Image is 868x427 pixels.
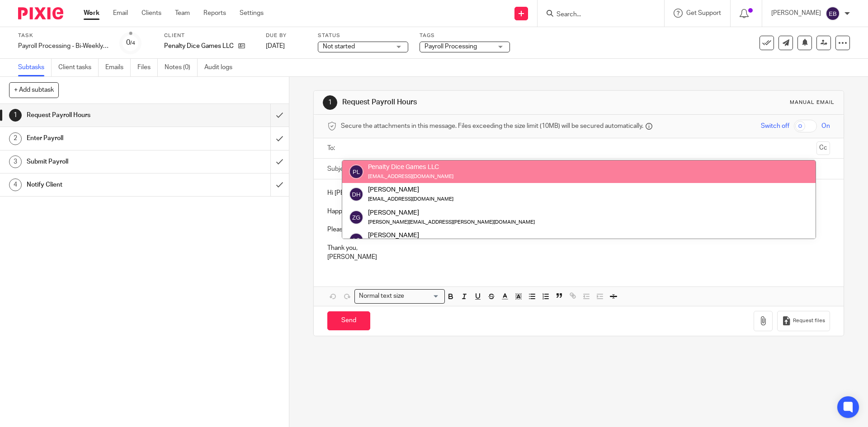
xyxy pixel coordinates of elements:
[84,9,99,18] a: Work
[318,32,408,39] label: Status
[793,317,825,324] span: Request files
[771,9,821,18] p: [PERSON_NAME]
[368,231,494,240] div: [PERSON_NAME]
[9,155,22,168] div: 3
[327,164,351,174] label: Subject:
[341,122,643,131] span: Secure the attachments in this message. Files exceeding the size limit (10MB) will be secured aut...
[240,9,264,18] a: Settings
[137,59,158,76] a: Files
[327,144,337,153] label: To:
[18,59,52,76] a: Subtasks
[686,10,721,16] span: Get Support
[9,132,22,145] div: 2
[27,178,183,192] h1: Notify Client
[777,311,830,331] button: Request files
[126,38,135,48] div: 0
[349,233,363,247] img: svg%3E
[368,208,535,217] div: [PERSON_NAME]
[349,164,363,179] img: svg%3E
[327,253,830,262] p: [PERSON_NAME]
[327,216,830,235] p: Please let me know if you have any questions!
[105,59,131,76] a: Emails
[18,7,63,19] img: Pixie
[266,32,307,39] label: Due by
[58,59,99,76] a: Client tasks
[9,109,22,122] div: 1
[420,32,510,39] label: Tags
[165,59,198,76] a: Notes (0)
[349,210,363,225] img: svg%3E
[368,220,535,225] small: [PERSON_NAME][EMAIL_ADDRESS][PERSON_NAME][DOMAIN_NAME]
[266,43,285,49] span: [DATE]
[556,11,637,19] input: Search
[130,41,135,46] small: /4
[18,32,108,39] label: Task
[142,9,161,18] a: Clients
[9,82,59,98] button: + Add subtask
[9,178,22,191] div: 4
[425,43,477,50] span: Payroll Processing
[204,59,239,76] a: Audit logs
[27,108,183,122] h1: Request Payroll Hours
[175,9,190,18] a: Team
[368,185,453,194] div: [PERSON_NAME]
[821,122,830,131] span: On
[790,99,835,106] div: Manual email
[27,155,183,169] h1: Submit Payroll
[816,141,830,155] button: Cc
[203,9,226,18] a: Reports
[357,291,406,301] span: Normal text size
[164,42,234,51] p: Penalty Dice Games LLC
[826,6,840,21] img: svg%3E
[354,289,445,303] div: Search for option
[327,188,830,197] p: Hi [PERSON_NAME],
[113,9,128,18] a: Email
[164,32,255,39] label: Client
[327,197,830,216] p: Happy [DATE]! Please send over and/or approve your payroll hours by the end of day [DATE] to ensu...
[761,122,789,131] span: Switch off
[27,131,183,145] h1: Enter Payroll
[342,98,598,107] h1: Request Payroll Hours
[327,311,370,331] input: Send
[407,291,439,301] input: Search for option
[18,42,108,51] div: Payroll Processing - Bi-Weekly 15
[323,43,355,50] span: Not started
[327,235,830,253] p: Thank you,
[368,163,453,172] div: Penalty Dice Games LLC
[368,197,453,202] small: [EMAIL_ADDRESS][DOMAIN_NAME]
[323,95,337,110] div: 1
[368,174,453,179] small: [EMAIL_ADDRESS][DOMAIN_NAME]
[349,187,363,202] img: svg%3E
